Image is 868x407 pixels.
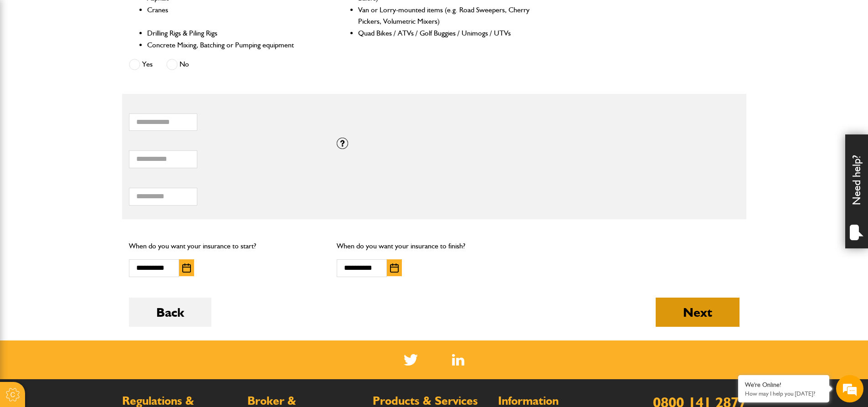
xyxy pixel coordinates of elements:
[129,59,153,70] label: Yes
[15,51,38,63] img: d_20077148190_company_1631870298795_20077148190
[358,27,531,39] li: Quad Bikes / ATVs / Golf Buggies / Unimogs / UTVs
[452,354,464,366] img: Linked In
[390,263,399,273] img: Choose date
[452,354,464,366] a: LinkedIn
[12,165,166,273] textarea: Type your message and hit 'Enter'
[745,381,822,389] div: We're Online!
[129,240,324,252] p: When do you want your insurance to start?
[147,39,320,51] li: Concrete Mixing, Batching or Pumping equipment
[182,263,191,273] img: Choose date
[147,4,320,27] li: Cranes
[656,298,740,327] button: Next
[337,240,531,252] p: When do you want your insurance to finish?
[498,395,614,407] h2: Information
[745,390,822,397] p: How may I help you today?
[358,4,531,27] li: Van or Lorry-mounted items (e.g. Road Sweepers, Cherry Pickers, Volumetric Mixers)
[129,298,211,327] button: Back
[147,27,320,39] li: Drilling Rigs & Piling Rigs
[12,138,166,158] input: Enter your phone number
[845,134,868,248] div: Need help?
[12,111,166,131] input: Enter your email address
[124,281,165,293] em: Start Chat
[404,354,418,366] img: Twitter
[149,5,171,26] div: Minimize live chat window
[166,59,189,70] label: No
[47,51,153,63] div: Chat with us now
[12,84,166,104] input: Enter your last name
[373,395,489,407] h2: Products & Services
